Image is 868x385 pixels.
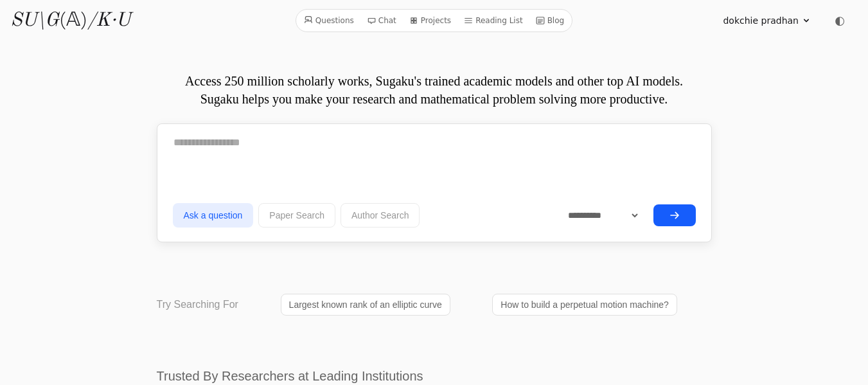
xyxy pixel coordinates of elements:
[827,8,853,33] button: ◐
[157,72,712,108] p: Access 250 million scholarly works, Sugaku's trained academic models and other top AI models. Sug...
[10,9,130,32] a: SU\G(𝔸)/K·U
[835,15,845,26] span: ◐
[281,294,450,316] a: Largest known rank of an elliptic curve
[723,14,811,27] summary: dokchie pradhan
[492,294,677,316] a: How to build a perpetual motion machine?
[531,12,570,29] a: Blog
[299,12,359,29] a: Questions
[10,11,59,30] i: SU\G
[87,11,130,30] i: /K·U
[157,297,238,312] p: Try Searching For
[173,203,254,228] button: Ask a question
[459,12,528,29] a: Reading List
[404,12,456,29] a: Projects
[341,203,420,228] button: Author Search
[362,12,402,29] a: Chat
[157,367,712,385] h2: Trusted By Researchers at Leading Institutions
[258,203,335,228] button: Paper Search
[723,14,799,27] span: dokchie pradhan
